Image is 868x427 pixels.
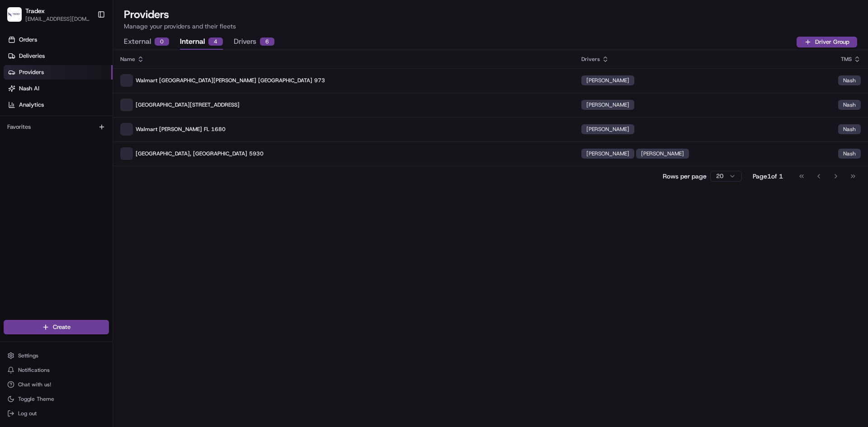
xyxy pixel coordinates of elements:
p: [GEOGRAPHIC_DATA], [GEOGRAPHIC_DATA] 5930 [120,147,567,160]
a: Orders [4,33,113,47]
img: 1736555255976-a54dd68f-1ca7-489b-9aae-adbdc363a1c4 [9,86,25,103]
div: TMS [838,56,861,63]
span: Nash AI [19,84,39,93]
div: Nash [838,100,861,110]
div: Page 1 of 1 [753,172,783,181]
div: Favorites [4,120,109,134]
button: Toggle Theme [4,393,109,405]
p: Welcome 👋 [9,36,165,51]
div: 4 [208,38,223,46]
button: Create [4,320,109,334]
span: Orders [19,36,37,44]
button: Chat with us! [4,378,109,391]
span: [PERSON_NAME] [586,150,629,157]
p: [GEOGRAPHIC_DATA][STREET_ADDRESS] [120,99,567,111]
button: Internal [180,34,223,50]
a: Nash AI [4,81,113,96]
h1: Providers [124,7,857,22]
a: Providers [4,65,113,80]
div: 6 [260,38,274,46]
div: Nash [838,75,861,85]
span: Pylon [90,153,109,160]
button: Start new chat [154,89,165,100]
a: Deliveries [4,49,113,63]
a: Analytics [4,98,113,112]
button: Drivers [234,34,274,50]
div: 📗 [9,132,16,139]
span: Deliveries [19,52,45,60]
span: Notifications [18,366,50,374]
div: Nash [838,149,861,159]
span: Settings [18,352,38,359]
span: Toggle Theme [18,395,54,403]
span: [PERSON_NAME] [641,150,684,157]
input: Clear [24,58,149,68]
button: Notifications [4,364,109,376]
div: Start new chat [31,86,148,95]
span: Log out [18,410,37,417]
span: Providers [19,68,44,76]
p: Rows per page [663,172,707,181]
div: Name [120,56,567,63]
button: TradexTradex[EMAIL_ADDRESS][DOMAIN_NAME] [4,4,94,25]
button: [EMAIL_ADDRESS][DOMAIN_NAME] [25,15,90,23]
div: Drivers [581,56,824,63]
p: Walmart [GEOGRAPHIC_DATA][PERSON_NAME] [GEOGRAPHIC_DATA] 973 [120,74,567,87]
p: Manage your providers and their fleets [124,22,857,31]
a: 📗Knowledge Base [5,127,73,144]
button: Tradex [25,6,45,15]
img: Nash [9,9,27,27]
button: Log out [4,407,109,420]
p: Walmart [PERSON_NAME] FL 1680 [120,123,567,136]
span: Chat with us! [18,381,51,388]
div: We're available if you need us! [31,95,114,103]
span: [PERSON_NAME] [586,126,629,133]
img: Tradex [7,7,22,22]
button: Settings [4,349,109,362]
a: Powered byPylon [64,153,109,160]
span: API Documentation [85,131,145,140]
div: Nash [838,124,861,134]
span: [PERSON_NAME] [586,101,629,108]
div: 💻 [76,132,84,139]
button: Driver Group [797,37,857,47]
span: [PERSON_NAME] [586,77,629,84]
span: Create [53,323,71,331]
a: 💻API Documentation [73,127,149,144]
span: Analytics [19,101,44,109]
span: Knowledge Base [18,131,69,140]
div: 0 [155,38,169,46]
button: External [124,34,169,50]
